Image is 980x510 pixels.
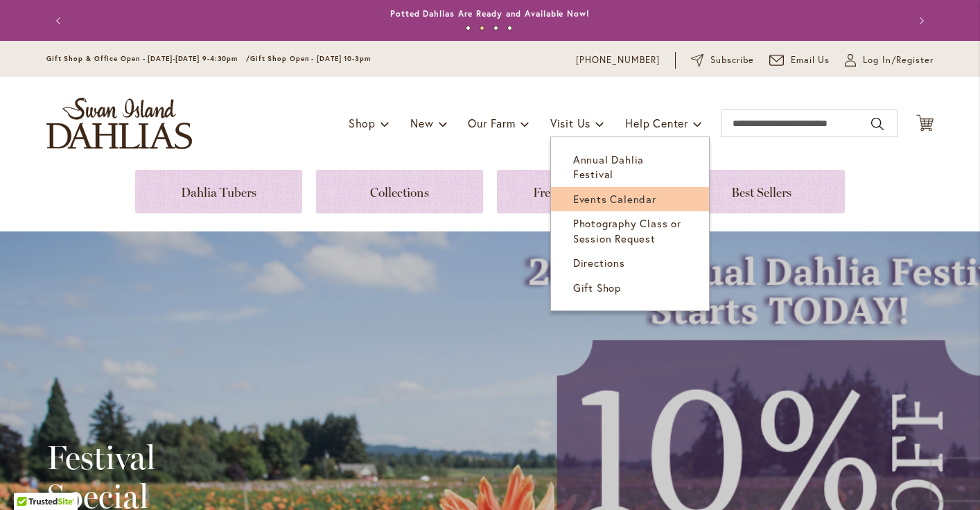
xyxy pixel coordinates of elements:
span: Events Calendar [573,192,656,206]
span: Email Us [791,53,830,67]
span: Our Farm [468,116,515,130]
button: 1 of 4 [466,26,471,30]
button: 3 of 4 [493,26,498,30]
a: Log In/Register [845,53,934,67]
button: 2 of 4 [480,26,484,30]
span: Gift Shop & Office Open - [DATE]-[DATE] 9-4:30pm / [46,54,250,63]
span: Directions [573,256,625,270]
span: New [410,116,433,130]
a: [PHONE_NUMBER] [576,53,660,67]
button: Next [906,7,934,35]
a: Subscribe [691,53,754,67]
a: Potted Dahlias Are Ready and Available Now! [390,8,590,19]
span: Gift Shop [573,281,621,294]
button: 4 of 4 [507,26,512,30]
a: Email Us [769,53,830,67]
span: Annual Dahlia Festival [573,152,644,181]
span: Subscribe [710,53,754,67]
span: Shop [349,116,376,130]
span: Photography Class or Session Request [573,216,681,245]
span: Help Center [625,116,688,130]
button: Previous [46,7,74,35]
span: Log In/Register [863,53,934,67]
span: Visit Us [550,116,590,130]
a: store logo [46,98,192,149]
span: Gift Shop Open - [DATE] 10-3pm [250,54,371,63]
